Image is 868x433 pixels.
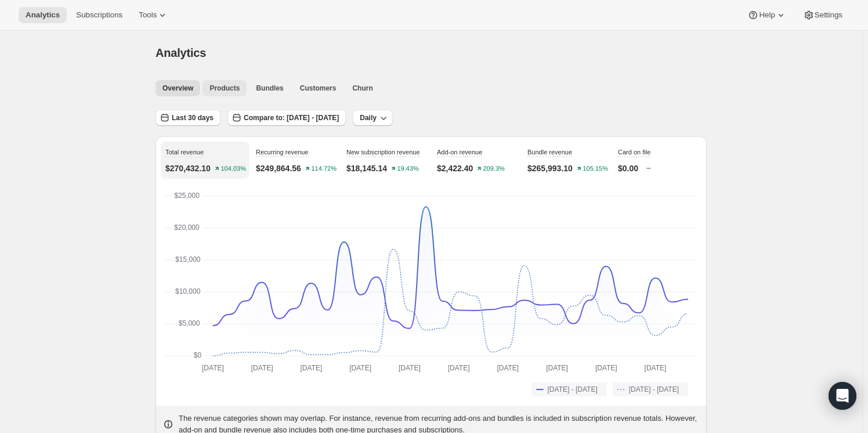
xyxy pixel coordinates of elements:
text: 104.03% [220,165,246,172]
button: Help [740,7,793,23]
text: [DATE] [497,364,519,372]
text: $10,000 [175,287,201,295]
span: Analytics [26,10,60,20]
span: Analytics [155,46,206,59]
button: Tools [132,7,175,23]
text: 105.15% [583,165,608,172]
span: Tools [139,10,157,20]
button: Subscriptions [69,7,129,23]
span: Add-on revenue [437,149,482,156]
text: [DATE] [645,364,667,372]
span: Subscriptions [76,10,122,20]
button: Compare to: [DATE] - [DATE] [227,110,346,126]
span: Settings [815,10,842,20]
p: $0.00 [618,163,638,174]
text: 19.43% [397,165,419,172]
text: [DATE] [448,364,470,372]
text: $15,000 [175,255,201,264]
button: [DATE] - [DATE] [613,383,688,396]
span: Compare to: [DATE] - [DATE] [244,113,339,122]
p: $270,432.10 [165,163,211,174]
text: [DATE] [546,364,568,372]
span: Card on file [618,149,650,156]
text: [DATE] [349,364,371,372]
span: Overview [162,84,193,93]
text: [DATE] [251,364,273,372]
span: New subscription revenue [346,149,420,156]
span: Products [209,84,240,93]
button: Last 30 days [155,110,220,126]
text: [DATE] [202,364,224,372]
p: $18,145.14 [346,163,387,174]
span: [DATE] - [DATE] [629,385,679,394]
p: $265,993.10 [527,163,573,174]
span: Last 30 days [172,113,214,122]
text: $0 [194,351,202,359]
text: 209.3% [483,165,505,172]
button: Settings [796,7,849,23]
text: 114.72% [311,165,337,172]
span: Recurring revenue [256,149,309,156]
text: $25,000 [174,192,200,200]
span: Bundles [256,84,283,93]
text: [DATE] [399,364,421,372]
button: Analytics [19,7,67,23]
text: [DATE] [301,364,323,372]
p: $2,422.40 [437,163,473,174]
span: Customers [300,84,337,93]
text: $20,000 [174,223,200,232]
span: [DATE] - [DATE] [548,385,598,394]
text: [DATE] [595,364,617,372]
span: Total revenue [165,149,204,156]
span: Daily [360,113,377,122]
p: $249,864.56 [256,163,301,174]
button: [DATE] - [DATE] [531,383,607,396]
button: Daily [353,110,393,126]
text: $5,000 [179,319,200,327]
div: Open Intercom Messenger [829,382,856,410]
span: Help [759,10,775,20]
span: Churn [352,84,372,93]
span: Bundle revenue [527,149,572,156]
